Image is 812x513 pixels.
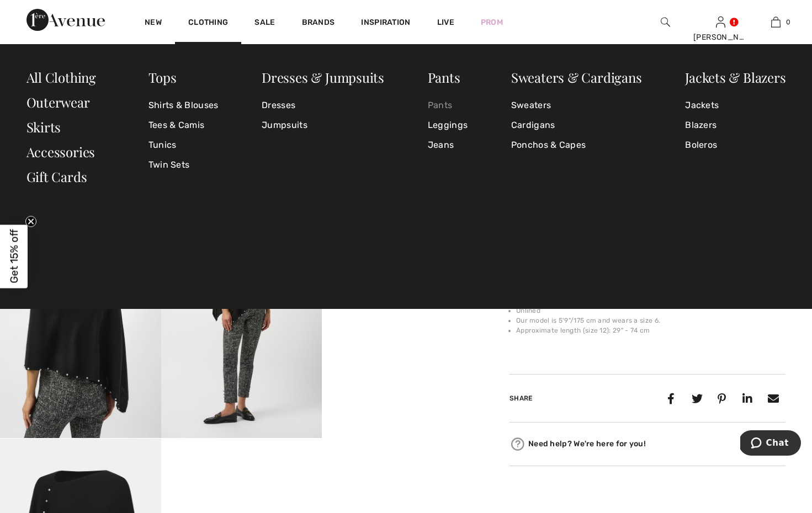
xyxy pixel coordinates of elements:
[262,95,384,115] a: Dresses
[516,316,786,325] li: Our model is 5'9"/175 cm and wears a size 6.
[262,115,384,135] a: Jumpsuits
[481,17,503,28] a: Prom
[740,430,801,458] iframe: Opens a widget where you can chat to one of our agents
[8,229,20,284] span: Get 15% off
[511,135,642,155] a: Ponchos & Capes
[26,68,96,86] a: All Clothing
[428,95,468,115] a: Pants
[148,135,219,155] a: Tunics
[511,115,642,135] a: Cardigans
[428,135,468,155] a: Jeans
[428,115,468,135] a: Leggings
[302,18,335,29] a: Brands
[511,95,642,115] a: Sweaters
[511,68,642,86] a: Sweaters & Cardigans
[685,68,786,86] a: Jackets & Blazers
[254,18,275,29] a: Sale
[148,155,219,175] a: Twin Sets
[26,118,61,136] a: Skirts
[161,197,322,438] img: Cashmere Poncho with Pearl Detailing Style 253968. 4
[148,115,219,135] a: Tees & Camis
[786,17,790,27] span: 0
[693,31,747,43] div: [PERSON_NAME]
[685,95,786,115] a: Jackets
[25,216,36,227] button: Close teaser
[148,68,177,86] a: Tops
[516,306,786,316] li: Unlined
[361,18,410,29] span: Inspiration
[26,93,90,111] a: Outerwear
[771,15,781,29] img: My Bag
[262,68,384,86] a: Dresses & Jumpsuits
[26,168,87,185] a: Gift Cards
[428,68,460,86] a: Pants
[661,15,670,29] img: search the website
[716,17,725,27] a: Sign In
[510,394,533,402] span: Share
[685,135,786,155] a: Boleros
[437,17,454,28] a: Live
[188,18,228,29] a: Clothing
[749,15,803,29] a: 0
[145,18,162,29] a: New
[516,325,786,335] li: Approximate length (size 12): 29" - 74 cm
[716,15,725,29] img: My Info
[510,436,786,452] div: Need help? We're here for you!
[148,95,219,115] a: Shirts & Blouses
[26,143,95,161] a: Accessories
[685,115,786,135] a: Blazers
[26,9,105,31] img: 1ère Avenue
